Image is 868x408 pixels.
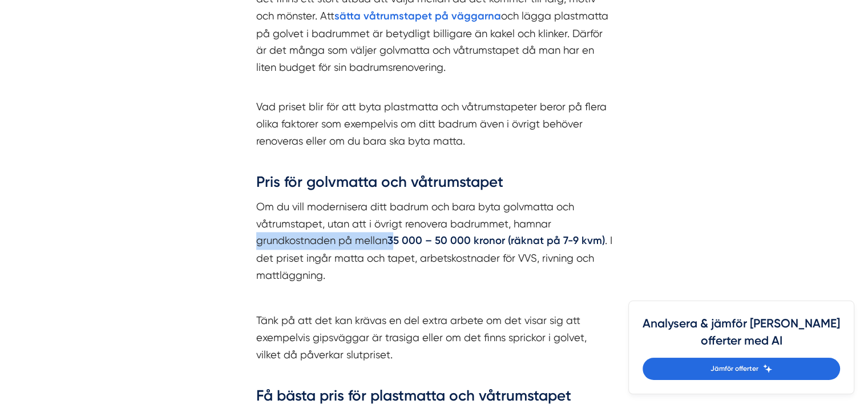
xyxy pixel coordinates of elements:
strong: 35 000 – 50 000 kronor (räknat på 7-9 kvm) [387,234,605,247]
span: Jämför offerter [710,363,758,374]
h4: Analysera & jämför [PERSON_NAME] offerter med AI [643,315,840,358]
a: Jämför offerter [643,358,840,380]
h3: Pris för golvmatta och våtrumstapet [256,172,612,198]
p: Om du vill modernisera ditt badrum och bara byta golvmatta och våtrumstapet, utan att i övrigt re... [256,198,612,283]
p: Vad priset blir för att byta plastmatta och våtrumstapeter beror på flera olika faktorer som exem... [256,98,612,166]
a: sätta våtrumstapet på väggarna [334,10,501,22]
p: Tänk på att det kan krävas en del extra arbete om det visar sig att exempelvis gipsväggar är tras... [256,312,612,380]
strong: sätta våtrumstapet på väggarna [334,10,501,22]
